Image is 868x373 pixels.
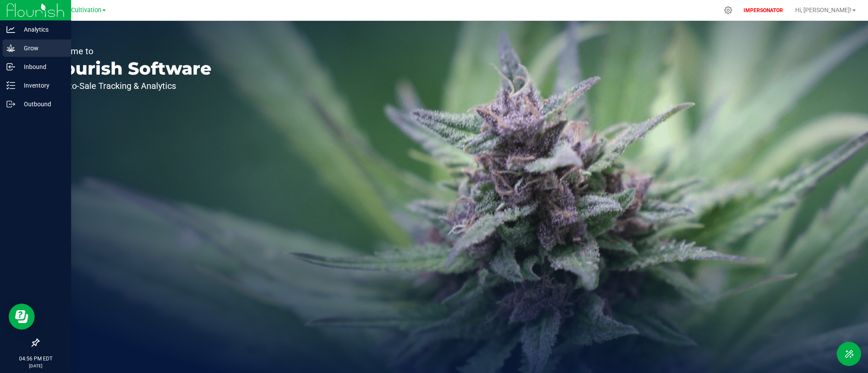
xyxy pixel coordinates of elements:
iframe: Resource center [9,304,35,330]
div: Manage settings [723,6,734,14]
p: Welcome to [47,47,212,56]
inline-svg: Outbound [7,100,15,108]
span: Hi, [PERSON_NAME]! [795,7,852,13]
inline-svg: Inventory [7,81,15,90]
p: Inventory [15,80,67,91]
inline-svg: Grow [7,44,15,52]
p: Analytics [15,24,67,35]
inline-svg: Analytics [7,25,15,34]
inline-svg: Inbound [7,62,15,71]
p: [DATE] [4,363,67,369]
p: Flourish Software [47,60,212,77]
p: IMPERSONATOR [740,7,786,14]
p: Seed-to-Sale Tracking & Analytics [47,82,212,90]
span: Cultivation [71,7,101,14]
button: Toggle Menu [837,342,861,366]
p: Outbound [15,99,67,109]
p: 04:56 PM EDT [4,355,67,363]
p: Inbound [15,62,67,72]
p: Grow [15,43,67,53]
